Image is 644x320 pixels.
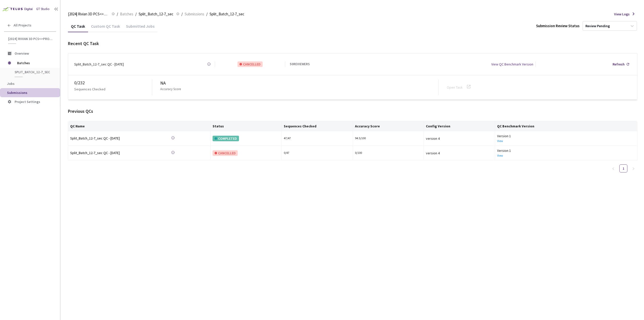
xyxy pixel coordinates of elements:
[185,11,204,17] span: Submissions
[17,58,52,68] span: Batches
[609,164,617,172] button: left
[36,7,50,12] div: GT Studio
[426,136,493,141] div: version 4
[184,11,205,17] a: Submissions
[536,23,580,29] div: Submission Review Status
[160,87,181,92] p: Accuracy Score
[237,61,263,67] div: CANCELLED
[210,11,244,17] span: Split_Batch_12-7_sec
[612,167,615,170] span: left
[206,11,208,17] li: /
[629,164,637,172] button: right
[68,108,637,115] div: Previous QCs
[632,167,635,170] span: right
[355,151,422,155] div: 0/100
[135,11,137,17] li: /
[497,148,635,153] div: Version 1
[7,90,27,95] span: Submissions
[74,79,152,86] div: 0 / 232
[282,121,353,131] th: Sequences Checked
[284,136,351,141] div: 47 / 47
[614,11,630,17] span: View Logs
[15,51,29,56] span: Overview
[68,11,109,17] span: [2024] Rivian 3D PCS<>Production
[117,11,118,17] li: /
[160,80,438,87] div: NA
[7,81,15,86] span: Jobs
[70,135,141,141] div: Split_Batch_12-7_sec QC - [DATE]
[8,37,53,41] span: [2024] Rivian 3D PCS<>Production
[181,11,183,17] li: /
[70,135,141,141] a: Split_Batch_12-7_sec QC - [DATE]
[14,23,31,27] span: All Projects
[15,70,52,74] span: Split_Batch_12-7_sec
[15,99,40,104] span: Project Settings
[123,24,157,32] div: Submitted Jobs
[139,11,173,17] span: Split_Batch_12-7_sec
[353,121,424,131] th: Accuracy Score
[211,121,282,131] th: Status
[213,136,239,141] div: COMPLETED
[619,164,627,172] li: 1
[290,62,310,67] div: 50 REVIEWERS
[213,150,238,156] div: CANCELLED
[74,61,124,67] div: Split_Batch_12-7_sec QC - [DATE]
[424,121,495,131] th: Config Version
[585,24,610,28] div: Review Pending
[497,154,503,157] a: View
[284,151,351,155] div: 0 / 47
[74,86,105,92] p: Sequences Checked
[70,150,141,156] div: Split_Batch_12-7_sec QC - [DATE]
[68,121,211,131] th: QC Name
[68,40,637,47] div: Recent QC Task
[629,164,637,172] li: Next Page
[609,164,617,172] li: Previous Page
[620,165,627,172] a: 1
[120,11,133,17] span: Batches
[426,150,493,156] div: version 4
[613,61,625,67] div: Refresh
[355,136,422,141] div: 94.5/100
[491,61,533,67] div: View QC Benchmark Version
[495,121,637,131] th: QC Benchmark Version
[497,139,503,143] a: View
[68,24,88,32] div: QC Task
[497,133,635,139] div: Version 1
[447,85,463,90] a: Open Task
[88,24,123,32] div: Custom QC Task
[119,11,134,17] a: Batches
